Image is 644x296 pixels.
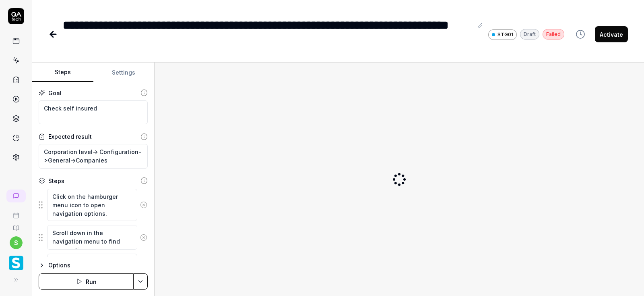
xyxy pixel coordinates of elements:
[488,29,517,40] a: STG01
[39,273,134,290] button: Run
[497,31,513,38] span: STG01
[48,132,92,141] div: Expected result
[48,89,62,97] div: Goal
[543,29,564,40] div: Failed
[32,63,93,82] button: Steps
[3,219,29,231] a: Documentation
[6,190,26,202] a: New conversation
[39,188,148,222] div: Suggestions
[595,26,628,42] button: Activate
[137,229,151,246] button: Remove step
[571,26,590,42] button: View version history
[48,177,64,185] div: Steps
[137,197,151,213] button: Remove step
[10,236,23,249] button: s
[3,249,29,272] button: Smartlinx Logo
[93,63,155,82] button: Settings
[520,29,539,40] div: Draft
[39,261,148,270] button: Options
[39,225,148,250] div: Suggestions
[48,261,148,270] div: Options
[39,253,148,287] div: Suggestions
[3,206,29,219] a: Book a call with us
[9,256,23,270] img: Smartlinx Logo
